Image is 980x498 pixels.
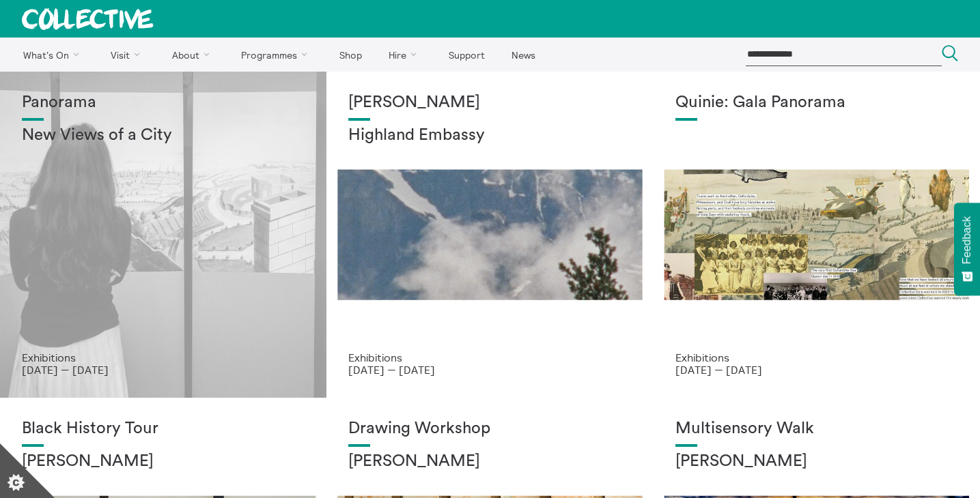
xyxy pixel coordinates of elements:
[22,93,305,113] h1: Panorama
[348,452,631,471] h2: [PERSON_NAME]
[348,93,631,113] h1: [PERSON_NAME]
[326,72,653,398] a: Solar wheels 17 [PERSON_NAME] Highland Embassy Exhibitions [DATE] — [DATE]
[99,38,158,72] a: Visit
[22,126,305,145] h2: New Views of a City
[675,351,958,364] p: Exhibitions
[11,38,96,72] a: What's On
[22,351,305,364] p: Exhibitions
[675,93,958,113] h1: Quinie: Gala Panorama
[22,452,305,471] h2: [PERSON_NAME]
[954,203,980,295] button: Feedback - Show survey
[675,420,958,439] h1: Multisensory Walk
[654,72,980,398] a: Josie Vallely Quinie: Gala Panorama Exhibitions [DATE] — [DATE]
[499,38,547,72] a: News
[348,364,631,376] p: [DATE] — [DATE]
[160,38,227,72] a: About
[675,364,958,376] p: [DATE] — [DATE]
[22,420,305,439] h1: Black History Tour
[961,216,973,264] span: Feedback
[348,126,631,145] h2: Highland Embassy
[675,452,958,471] h2: [PERSON_NAME]
[348,351,631,364] p: Exhibitions
[327,38,374,72] a: Shop
[22,364,305,376] p: [DATE] — [DATE]
[348,420,631,439] h1: Drawing Workshop
[229,38,325,72] a: Programmes
[377,38,434,72] a: Hire
[436,38,496,72] a: Support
